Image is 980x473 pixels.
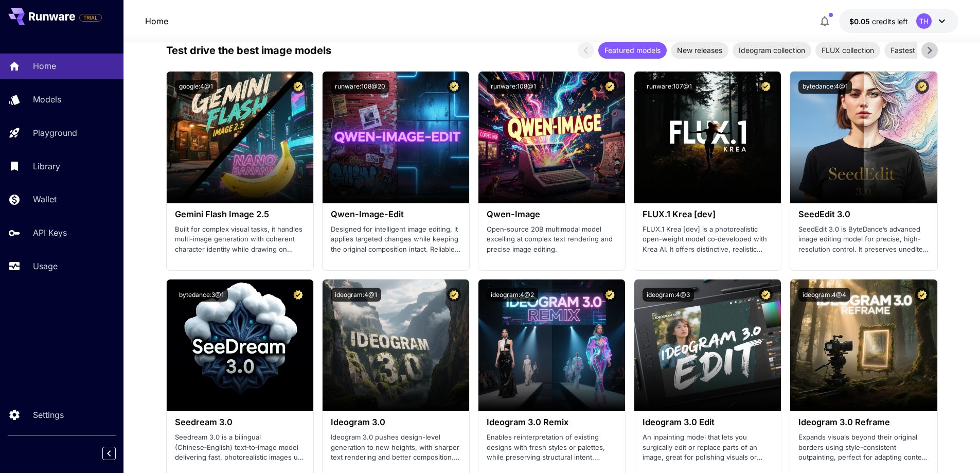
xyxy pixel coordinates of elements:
h3: Ideogram 3.0 Edit [643,417,773,427]
div: New releases [671,42,728,59]
img: alt [634,72,781,203]
h3: Ideogram 3.0 Reframe [798,417,929,427]
h3: Seedream 3.0 [175,417,305,427]
button: bytedance:4@1 [798,80,852,94]
div: $0.05 [849,16,908,27]
button: Certified Model – Vetted for best performance and includes a commercial license. [759,288,773,302]
span: credits left [872,17,908,26]
button: runware:107@1 [643,80,696,94]
p: API Keys [33,226,67,239]
p: Playground [33,127,77,139]
span: TRIAL [80,14,101,22]
p: Built for complex visual tasks, it handles multi-image generation with coherent character identit... [175,224,305,255]
img: alt [478,279,625,411]
img: alt [634,279,781,411]
button: ideogram:4@3 [643,288,694,302]
img: alt [790,72,937,203]
h3: FLUX.1 Krea [dev] [643,209,773,219]
span: Fastest models [884,45,948,56]
button: Certified Model – Vetted for best performance and includes a commercial license. [447,80,461,94]
div: Fastest models [884,42,948,59]
span: Featured models [598,45,667,56]
div: Collapse sidebar [110,444,123,463]
nav: breadcrumb [145,15,168,27]
p: SeedEdit 3.0 is ByteDance’s advanced image editing model for precise, high-resolution control. It... [798,224,929,255]
h3: Ideogram 3.0 Remix [487,417,617,427]
p: Enables reinterpretation of existing designs with fresh styles or palettes, while preserving stru... [487,432,617,463]
h3: Qwen-Image-Edit [331,209,461,219]
button: Certified Model – Vetted for best performance and includes a commercial license. [603,288,617,302]
button: Collapse sidebar [102,447,116,460]
h3: SeedEdit 3.0 [798,209,929,219]
img: alt [167,279,313,411]
p: Models [33,93,61,106]
button: bytedance:3@1 [175,288,228,302]
h3: Gemini Flash Image 2.5 [175,209,305,219]
button: ideogram:4@2 [487,288,538,302]
button: ideogram:4@4 [798,288,850,302]
button: Certified Model – Vetted for best performance and includes a commercial license. [291,80,305,94]
button: Certified Model – Vetted for best performance and includes a commercial license. [759,80,773,94]
img: alt [167,72,313,203]
button: Certified Model – Vetted for best performance and includes a commercial license. [915,80,929,94]
button: $0.05TH [839,9,958,33]
a: Home [145,15,168,27]
img: alt [323,72,469,203]
button: ideogram:4@1 [331,288,381,302]
p: Expands visuals beyond their original borders using style-consistent outpainting, perfect for ada... [798,432,929,463]
p: Designed for intelligent image editing, it applies targeted changes while keeping the original co... [331,224,461,255]
button: runware:108@1 [487,80,540,94]
p: An inpainting model that lets you surgically edit or replace parts of an image, great for polishi... [643,432,773,463]
p: Settings [33,409,64,421]
p: Wallet [33,193,57,205]
div: Ideogram collection [733,42,811,59]
span: New releases [671,45,728,56]
button: Certified Model – Vetted for best performance and includes a commercial license. [915,288,929,302]
p: Ideogram 3.0 pushes design-level generation to new heights, with sharper text rendering and bette... [331,432,461,463]
span: $0.05 [849,17,872,26]
button: google:4@1 [175,80,217,94]
p: Home [33,60,56,72]
span: FLUX collection [815,45,880,56]
p: Usage [33,260,58,272]
button: Certified Model – Vetted for best performance and includes a commercial license. [603,80,617,94]
p: FLUX.1 Krea [dev] is a photorealistic open-weight model co‑developed with Krea AI. It offers dist... [643,224,773,255]
img: alt [790,279,937,411]
p: Library [33,160,60,172]
span: Ideogram collection [733,45,811,56]
h3: Ideogram 3.0 [331,417,461,427]
button: Certified Model – Vetted for best performance and includes a commercial license. [447,288,461,302]
img: alt [478,72,625,203]
div: Featured models [598,42,667,59]
button: runware:108@20 [331,80,389,94]
img: alt [323,279,469,411]
h3: Qwen-Image [487,209,617,219]
p: Open‑source 20B multimodal model excelling at complex text rendering and precise image editing. [487,224,617,255]
p: Test drive the best image models [166,43,331,58]
p: Seedream 3.0 is a bilingual (Chinese‑English) text‑to‑image model delivering fast, photorealistic... [175,432,305,463]
div: FLUX collection [815,42,880,59]
div: TH [916,13,932,29]
button: Certified Model – Vetted for best performance and includes a commercial license. [291,288,305,302]
span: Add your payment card to enable full platform functionality. [79,11,102,24]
